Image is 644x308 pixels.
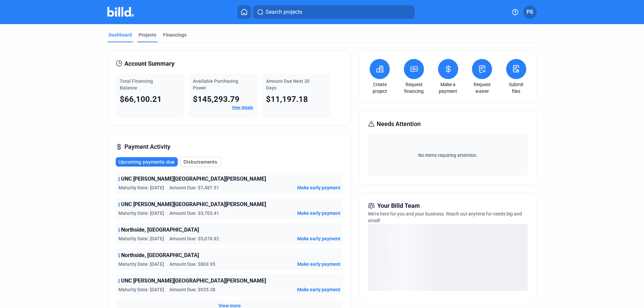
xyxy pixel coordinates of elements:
[169,210,219,217] span: Amount Due: $3,703.41
[107,7,134,17] img: Billd Company Logo
[368,81,391,95] a: Create project
[109,32,132,38] div: Dashboard
[183,159,217,165] span: Disbursements
[121,251,199,259] span: Northside, [GEOGRAPHIC_DATA]
[253,5,415,19] button: Search projects
[368,211,522,223] span: We're here for you and your business. Reach out anytime for needs big and small!
[169,235,219,242] span: Amount Due: $5,078.82
[297,286,340,293] button: Make early payment
[297,261,340,267] button: Make early payment
[118,184,164,191] span: Maturity Date: [DATE]
[118,286,164,293] span: Maturity Date: [DATE]
[297,210,340,217] button: Make early payment
[436,81,460,95] a: Make a payment
[120,78,153,90] span: Total Financing Balance
[193,95,239,104] span: $145,293.79
[120,95,162,104] span: $66,100.21
[297,235,340,242] button: Make early payment
[124,59,174,68] span: Account Summary
[470,81,494,95] a: Request waiver
[169,184,219,191] span: Amount Due: $7,487.51
[116,157,178,167] button: Upcoming payments due
[121,200,266,208] span: UNC [PERSON_NAME][GEOGRAPHIC_DATA][PERSON_NAME]
[169,286,215,293] span: Amount Due: $925.38
[266,95,308,104] span: $11,197.18
[371,152,525,159] span: No items requiring attention.
[523,5,537,19] button: PS
[118,235,164,242] span: Maturity Date: [DATE]
[169,261,215,267] span: Amount Due: $803.95
[266,8,302,16] span: Search projects
[504,81,528,95] a: Submit files
[232,105,253,110] a: View details
[193,78,238,90] span: Available Purchasing Power
[121,175,266,183] span: UNC [PERSON_NAME][GEOGRAPHIC_DATA][PERSON_NAME]
[118,210,164,217] span: Maturity Date: [DATE]
[121,277,266,285] span: UNC [PERSON_NAME][GEOGRAPHIC_DATA][PERSON_NAME]
[368,224,528,291] div: loading
[118,261,164,267] span: Maturity Date: [DATE]
[118,159,174,165] span: Upcoming payments due
[297,184,340,191] button: Make early payment
[139,32,156,38] div: Projects
[377,201,420,210] span: Your Billd Team
[124,142,170,151] span: Payment Activity
[163,32,186,38] div: Financings
[377,119,421,129] span: Needs Attention
[527,8,533,16] span: PS
[266,78,310,90] span: Amount Due Next 30 Days
[180,157,221,167] button: Disbursements
[402,81,426,95] a: Request financing
[121,226,199,234] span: Northside, [GEOGRAPHIC_DATA]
